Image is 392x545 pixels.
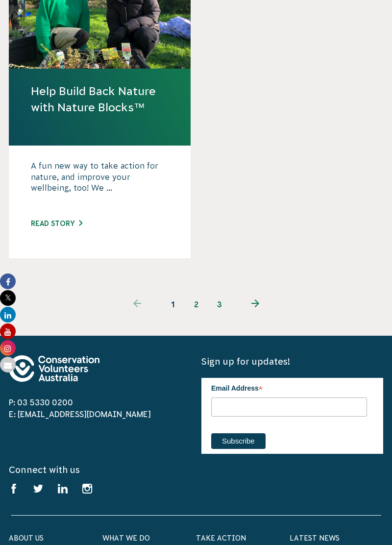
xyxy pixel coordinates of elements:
[211,378,367,396] label: Email Address
[31,160,169,209] p: A fun new way to take action for nature, and improve your wellbeing, too! We ...
[31,83,169,115] a: Help Build Back Nature with Nature Blocks™
[161,293,184,316] span: 1
[102,534,150,542] a: What We Do
[9,464,383,476] h5: Connect with us
[9,398,73,407] a: P: 03 5330 0200
[211,433,266,449] input: Subscribe
[196,534,246,542] a: Take Action
[231,293,279,316] a: Next page
[9,534,44,542] a: About Us
[201,355,383,368] h5: Sign up for updates!
[31,220,82,227] a: Read story
[9,410,151,419] a: E: [EMAIL_ADDRESS][DOMAIN_NAME]
[113,293,279,316] ul: Pagination
[184,293,208,316] a: 2
[290,534,340,542] a: Latest News
[208,293,231,316] a: 3
[9,355,99,382] img: logo-footer.svg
